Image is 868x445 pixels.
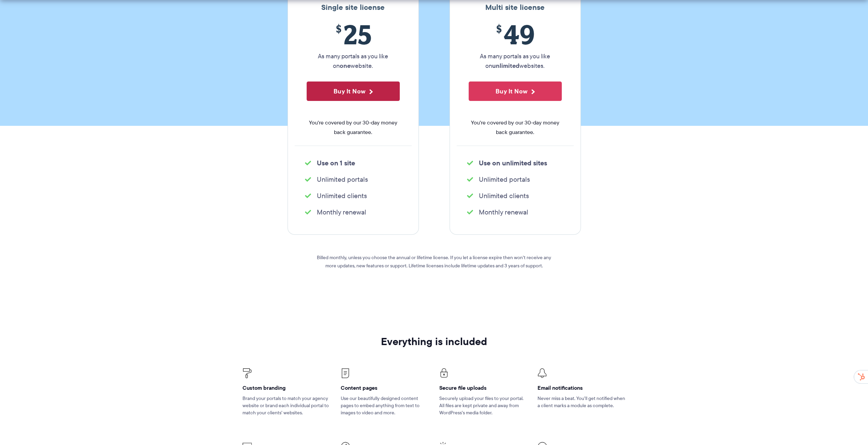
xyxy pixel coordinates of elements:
[439,368,448,377] img: Client Portal Icons
[295,3,412,12] h3: Single site license
[538,384,626,391] h4: Email notifications
[457,3,574,12] h3: Multi site license
[340,61,351,70] strong: one
[242,336,626,347] h2: Everything is included
[538,368,547,378] img: Client Portal Icon
[242,395,330,416] p: Brand your portals to match your agency website or brand each individual portal to match your cli...
[305,207,401,217] li: Monthly renewal
[317,158,355,168] strong: Use on 1 site
[307,51,400,71] p: As many portals as you like on website.
[467,207,563,217] li: Monthly renewal
[439,384,527,391] h4: Secure file uploads
[307,81,400,101] button: Buy It Now
[242,368,252,378] img: Client Portal Icons
[307,118,400,137] span: You're covered by our 30-day money back guarantee.
[242,384,330,391] h4: Custom branding
[341,368,350,378] img: Client Portal Icons
[467,175,563,184] li: Unlimited portals
[341,395,429,416] p: Use our beautifully designed content pages to embed anything from text to images to video and more.
[469,19,562,50] span: 49
[307,19,400,50] span: 25
[538,395,626,409] p: Never miss a beat. You’ll get notified when a client marks a module as complete.
[311,253,557,270] p: Billed monthly, unless you choose the annual or lifetime license. If you let a license expire the...
[469,118,562,137] span: You're covered by our 30-day money back guarantee.
[439,395,527,416] p: Securely upload your files to your portal. All files are kept private and away from WordPress’s m...
[479,158,547,168] strong: Use on unlimited sites
[467,191,563,201] li: Unlimited clients
[305,191,401,201] li: Unlimited clients
[341,384,429,391] h4: Content pages
[469,81,562,101] button: Buy It Now
[469,51,562,71] p: As many portals as you like on websites.
[305,175,401,184] li: Unlimited portals
[492,61,519,70] strong: unlimited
